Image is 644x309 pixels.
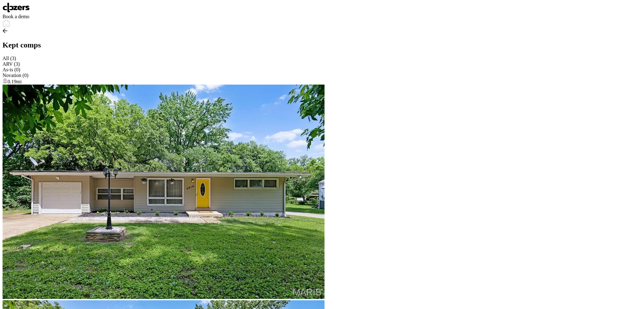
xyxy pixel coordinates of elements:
span: ARV (3) [3,61,20,67]
span: As-is (0) [3,67,20,72]
span: 0.19mi [8,79,22,84]
h2: Kept comps [3,41,641,49]
span: Book a demo [3,14,29,19]
span: Novation (0) [3,73,28,78]
span: All (3) [3,56,16,61]
img: Logo [3,3,30,13]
